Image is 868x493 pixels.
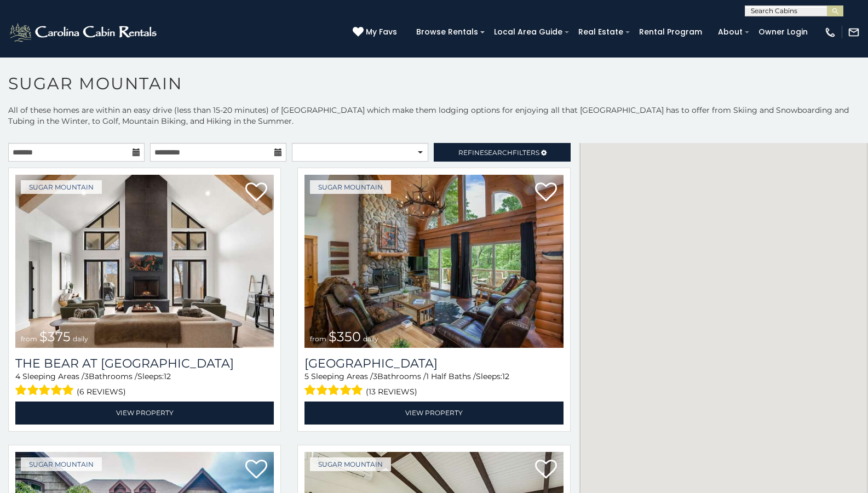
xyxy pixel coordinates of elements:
span: Refine Filters [458,148,539,157]
span: from [310,335,326,343]
h3: Grouse Moor Lodge [304,356,563,371]
a: Rental Program [634,24,708,41]
span: 12 [502,371,509,381]
span: Search [484,148,513,157]
div: Sleeping Areas / Bathrooms / Sleeps: [304,371,563,399]
a: Browse Rentals [411,24,484,41]
span: (13 reviews) [366,385,417,399]
a: from $350 daily [304,175,563,348]
span: 5 [304,371,309,381]
a: The Bear At [GEOGRAPHIC_DATA] [15,356,274,371]
img: 1714387646_thumbnail.jpeg [15,175,274,348]
span: 4 [15,371,20,381]
a: My Favs [353,26,400,38]
img: phone-regular-white.png [824,26,836,38]
a: Sugar Mountain [21,180,102,194]
img: mail-regular-white.png [848,26,860,38]
a: from $375 daily [15,175,274,348]
span: $350 [329,329,361,345]
a: View Property [304,402,563,424]
span: from [21,335,37,343]
h3: The Bear At Sugar Mountain [15,356,274,371]
a: Add to favorites [245,181,267,204]
a: View Property [15,402,274,424]
span: daily [73,335,88,343]
span: $375 [39,329,71,345]
span: (6 reviews) [77,385,126,399]
a: Add to favorites [245,458,267,481]
a: About [712,24,748,41]
span: 12 [164,371,171,381]
a: [GEOGRAPHIC_DATA] [304,356,563,371]
span: My Favs [366,26,397,38]
img: 1714398141_thumbnail.jpeg [304,175,563,348]
div: Sleeping Areas / Bathrooms / Sleeps: [15,371,274,399]
a: Owner Login [753,24,813,41]
a: Sugar Mountain [310,180,391,194]
a: Add to favorites [535,458,557,481]
a: Real Estate [573,24,629,41]
span: 3 [373,371,377,381]
a: Local Area Guide [488,24,568,41]
a: Sugar Mountain [310,457,391,471]
a: RefineSearchFilters [434,143,570,162]
img: White-1-2.png [8,21,160,43]
span: 3 [84,371,89,381]
span: 1 Half Baths / [426,371,476,381]
a: Add to favorites [535,181,557,204]
a: Sugar Mountain [21,457,102,471]
span: daily [363,335,378,343]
